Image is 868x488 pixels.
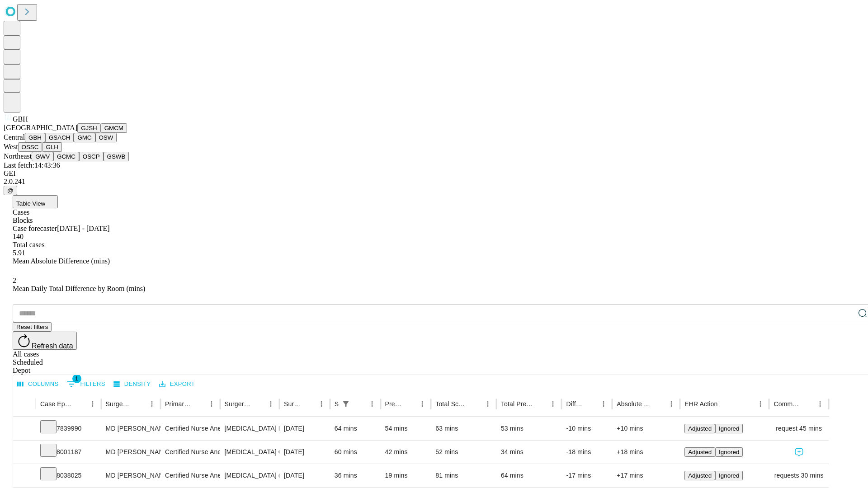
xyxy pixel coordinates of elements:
[754,398,767,410] button: Menu
[435,417,492,440] div: 63 mins
[13,233,24,240] span: 140
[719,425,739,432] span: Ignored
[57,225,109,232] span: [DATE] - [DATE]
[688,449,712,455] span: Adjusted
[617,464,675,487] div: +17 mins
[814,398,826,410] button: Menu
[335,400,339,408] div: Scheduled In Room Duration
[13,225,57,232] span: Case forecaster
[104,152,129,161] button: GSWB
[774,464,824,487] span: requests 30 mins
[40,464,97,487] div: 8038025
[4,124,77,131] span: [GEOGRAPHIC_DATA]
[284,400,302,408] div: Surgery Date
[252,398,264,410] button: Sort
[18,468,31,484] button: Expand
[566,400,584,408] div: Difference
[15,377,61,391] button: Select columns
[4,178,864,186] div: 2.0.241
[501,464,557,487] div: 64 mins
[481,398,494,410] button: Menu
[32,152,53,161] button: GWV
[385,417,427,440] div: 54 mins
[53,152,79,161] button: GCMC
[13,322,52,332] button: Reset filters
[16,200,45,207] span: Table View
[366,398,378,410] button: Menu
[776,417,822,440] span: request 45 mins
[469,398,481,410] button: Sort
[165,464,215,487] div: Certified Nurse Anesthetist
[335,441,376,464] div: 60 mins
[597,398,610,410] button: Menu
[106,441,156,464] div: MD [PERSON_NAME]
[715,424,743,433] button: Ignored
[435,464,492,487] div: 81 mins
[684,471,715,480] button: Adjusted
[4,161,60,169] span: Last fetch: 14:43:36
[7,187,14,194] span: @
[74,398,86,410] button: Sort
[13,332,77,350] button: Refresh data
[416,398,429,410] button: Menu
[435,400,468,408] div: Total Scheduled Duration
[340,398,352,410] button: Show filters
[617,400,651,408] div: Absolute Difference
[40,441,97,464] div: 8001187
[133,398,146,410] button: Sort
[205,398,218,410] button: Menu
[385,464,427,487] div: 19 mins
[335,464,376,487] div: 36 mins
[18,445,31,460] button: Expand
[157,377,197,391] button: Export
[665,398,678,410] button: Menu
[684,447,715,457] button: Adjusted
[719,472,739,479] span: Ignored
[18,142,42,152] button: OSSC
[193,398,205,410] button: Sort
[617,441,675,464] div: +18 mins
[617,417,675,440] div: +10 mins
[774,417,824,440] div: request 45 mins
[77,123,101,133] button: GJSH
[225,400,251,408] div: Surgery Name
[585,398,597,410] button: Sort
[32,342,73,350] span: Refresh data
[684,424,715,433] button: Adjusted
[95,133,117,142] button: OSW
[45,133,74,142] button: GSACH
[284,417,325,440] div: [DATE]
[715,471,743,480] button: Ignored
[435,441,492,464] div: 52 mins
[652,398,665,410] button: Sort
[42,142,61,152] button: GLH
[302,398,315,410] button: Sort
[16,324,48,330] span: Reset filters
[40,400,73,408] div: Case Epic Id
[225,417,275,440] div: [MEDICAL_DATA] FLEXIBLE PROXIMAL DIAGNOSTIC
[719,449,739,455] span: Ignored
[106,417,156,440] div: MD [PERSON_NAME]
[165,400,191,408] div: Primary Service
[106,400,132,408] div: Surgeon Name
[566,464,608,487] div: -17 mins
[353,398,366,410] button: Sort
[101,123,127,133] button: GMCM
[774,464,824,487] div: requests 30 mins
[684,400,717,408] div: EHR Action
[774,400,800,408] div: Comments
[715,447,743,457] button: Ignored
[801,398,814,410] button: Sort
[25,133,45,142] button: GBH
[688,472,712,479] span: Adjusted
[165,417,215,440] div: Certified Nurse Anesthetist
[566,441,608,464] div: -18 mins
[225,464,275,487] div: [MEDICAL_DATA] (EGD), FLEXIBLE, TRANSORAL, DIAGNOSTIC
[688,425,712,432] span: Adjusted
[111,377,153,391] button: Density
[13,249,25,257] span: 5.91
[501,400,533,408] div: Total Predicted Duration
[13,257,110,265] span: Mean Absolute Difference (mins)
[13,241,44,249] span: Total cases
[106,464,156,487] div: MD [PERSON_NAME]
